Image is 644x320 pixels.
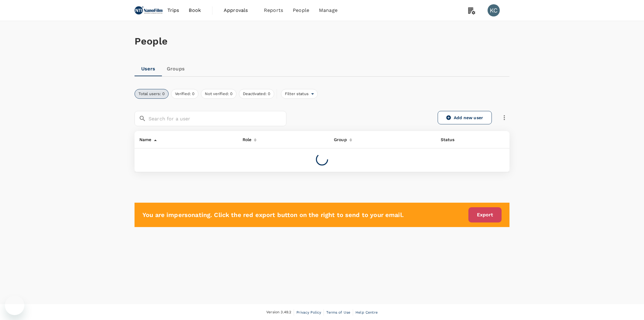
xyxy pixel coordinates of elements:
span: Version 3.49.2 [266,309,291,315]
a: Terms of Use [326,309,350,316]
button: Verified: 0 [171,89,198,99]
a: Help Centre [355,309,378,316]
button: Not verified: 0 [201,89,236,99]
a: Privacy Policy [296,309,321,316]
th: Status [436,131,472,148]
span: Manage [319,7,338,14]
div: Name [137,133,152,143]
input: Search for a user [149,111,286,126]
button: Export [468,207,502,222]
a: Groups [162,62,189,76]
div: KC [488,4,500,16]
button: Deactivated: 0 [239,89,274,99]
span: Approvals [224,7,254,14]
img: NANOFILM TECHNOLOGIES INTERNATIONAL LIMITED [135,4,163,17]
iframe: Button to launch messaging window [5,296,24,315]
a: Users [135,62,162,76]
span: Trips [167,7,179,14]
span: People [293,7,309,14]
div: Group [331,133,347,143]
span: Filter status [281,91,311,97]
span: Help Centre [355,310,378,315]
h1: People [135,36,509,47]
span: Book [189,7,201,14]
span: Privacy Policy [296,310,321,315]
span: Reports [264,7,283,14]
span: Terms of Use [326,310,350,315]
a: Add new user [438,111,492,124]
h6: You are impersonating. Click the red export button on the right to send to your email. [142,210,404,220]
div: Filter status [281,89,318,99]
button: Total users: 0 [135,89,169,99]
div: Role [240,133,252,143]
